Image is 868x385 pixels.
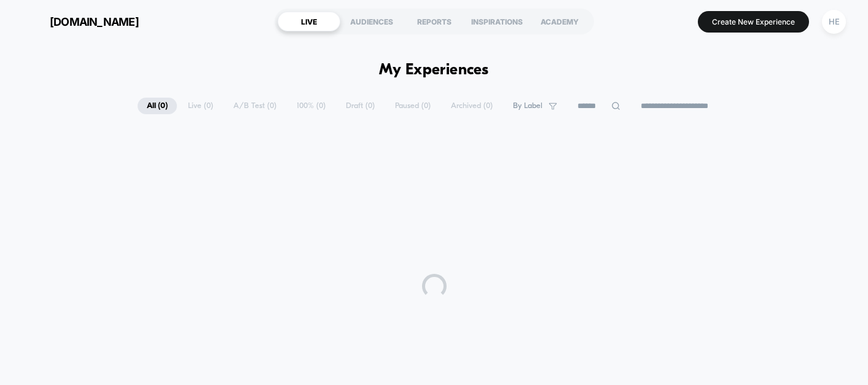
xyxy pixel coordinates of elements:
div: AUDIENCES [340,12,403,31]
span: [DOMAIN_NAME] [50,15,139,28]
span: By Label [513,101,542,111]
button: HE [818,9,850,34]
button: [DOMAIN_NAME] [18,12,143,31]
div: LIVE [278,12,340,31]
span: All ( 0 ) [138,98,177,114]
button: Create New Experience [698,11,809,33]
h1: My Experiences [379,61,489,79]
div: HE [822,10,846,34]
div: ACADEMY [528,12,591,31]
div: INSPIRATIONS [466,12,528,31]
div: REPORTS [403,12,466,31]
